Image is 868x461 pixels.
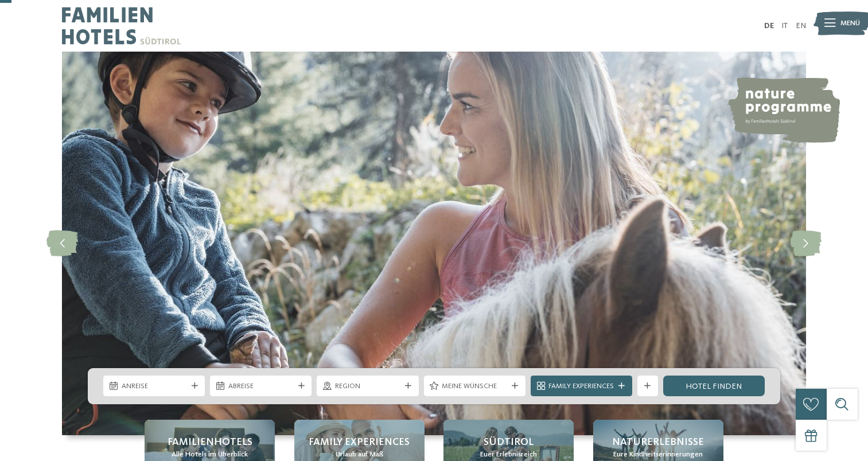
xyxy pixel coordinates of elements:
[62,52,806,435] img: Familienhotels Südtirol: The happy family places
[228,381,294,392] span: Abreise
[335,381,400,392] span: Region
[726,77,840,143] img: nature programme by Familienhotels Südtirol
[612,435,704,450] span: Naturerlebnisse
[613,450,703,460] span: Eure Kindheitserinnerungen
[309,435,410,450] span: Family Experiences
[172,450,248,460] span: Alle Hotels im Überblick
[480,450,537,460] span: Euer Erlebnisreich
[764,22,774,30] a: DE
[663,376,765,396] a: Hotel finden
[840,18,860,29] span: Menü
[796,22,806,30] a: EN
[442,381,507,392] span: Meine Wünsche
[548,381,614,392] span: Family Experiences
[168,435,252,450] span: Familienhotels
[336,450,383,460] span: Urlaub auf Maß
[484,435,534,450] span: Südtirol
[781,22,788,30] a: IT
[122,381,187,392] span: Anreise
